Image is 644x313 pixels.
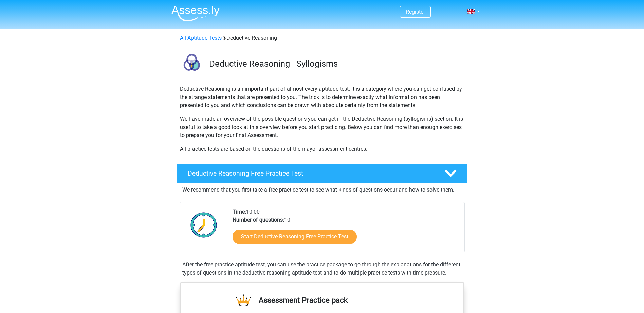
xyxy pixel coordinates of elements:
a: Register [406,9,425,15]
div: After the free practice aptitude test, you can use the practice package to go through the explana... [180,261,465,277]
div: Deductive Reasoning [177,34,467,42]
img: Assessly [171,5,220,21]
h4: Deductive Reasoning Free Practice Test [188,169,434,177]
img: Clock [187,208,221,242]
h3: Deductive Reasoning - Syllogisms [209,59,462,69]
a: Start Deductive Reasoning Free Practice Test [233,230,357,244]
div: 10:00 10 [227,208,464,252]
a: All Aptitude Tests [180,35,222,41]
p: We recommend that you first take a free practice test to see what kinds of questions occur and ho... [182,186,462,194]
a: Deductive Reasoning Free Practice Test [174,164,470,183]
p: Deductive Reasoning is an important part of almost every aptitude test. It is a category where yo... [180,85,464,110]
b: Number of questions: [233,217,284,223]
img: deductive reasoning [177,50,206,79]
p: We have made an overview of the possible questions you can get in the Deductive Reasoning (syllog... [180,115,464,139]
b: Time: [233,209,246,215]
p: All practice tests are based on the questions of the mayor assessment centres. [180,145,464,153]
